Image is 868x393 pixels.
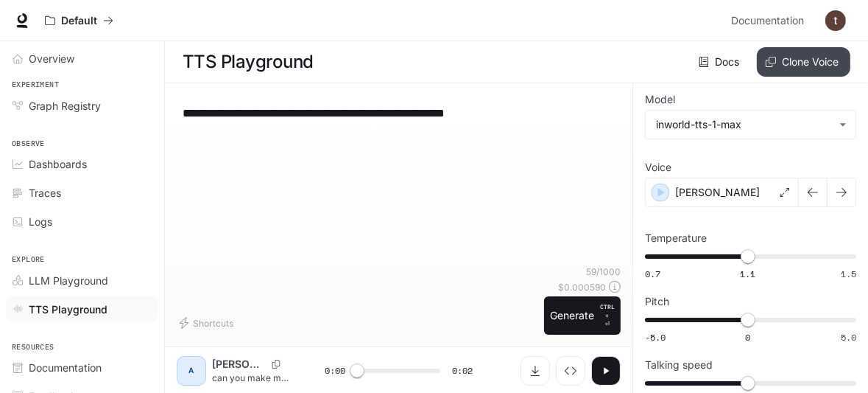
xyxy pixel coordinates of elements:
[841,268,856,280] span: 1.5
[6,268,158,293] a: LLM Playground
[6,209,158,234] a: Logs
[183,47,314,77] h1: TTS Playground
[645,360,713,370] p: Talking speed
[61,15,97,27] p: Default
[212,357,266,372] p: [PERSON_NAME]
[6,180,158,206] a: Traces
[600,302,615,329] p: ⏎
[646,111,855,139] div: inworld-tts-1-max
[325,364,345,378] span: 0:00
[645,331,666,344] span: -5.0
[29,214,52,229] span: Logs
[725,6,815,35] a: Documentation
[821,6,850,35] button: User avatar
[645,233,707,243] p: Temperature
[29,360,102,375] span: Documentation
[645,162,671,173] p: Voice
[29,98,101,114] span: Graph Registry
[645,268,660,280] span: 0.7
[452,364,473,378] span: 0:02
[600,302,615,320] p: CTRL +
[29,51,74,66] span: Overview
[656,117,832,132] div: inworld-tts-1-max
[757,47,850,77] button: Clone Voice
[825,10,846,31] img: User avatar
[841,331,856,344] span: 5.0
[212,372,289,384] p: can you make me a [US_STATE] drill, jersey club rapping voice
[6,93,158,119] a: Graph Registry
[740,268,755,280] span: 1.1
[731,12,804,30] span: Documentation
[556,356,585,386] button: Inspect
[745,331,750,344] span: 0
[521,356,550,386] button: Download audio
[6,46,158,72] a: Overview
[38,6,120,35] button: All workspaces
[6,355,158,380] a: Documentation
[675,185,760,200] p: [PERSON_NAME]
[6,296,158,322] a: TTS Playground
[696,47,745,77] a: Docs
[180,359,203,383] div: A
[29,156,87,172] span: Dashboards
[6,151,158,177] a: Dashboards
[544,296,621,335] button: GenerateCTRL +⏎
[645,94,675,105] p: Model
[177,311,239,335] button: Shortcuts
[29,302,107,317] span: TTS Playground
[266,360,286,369] button: Copy Voice ID
[29,273,108,288] span: LLM Playground
[645,296,669,307] p: Pitch
[29,185,61,201] span: Traces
